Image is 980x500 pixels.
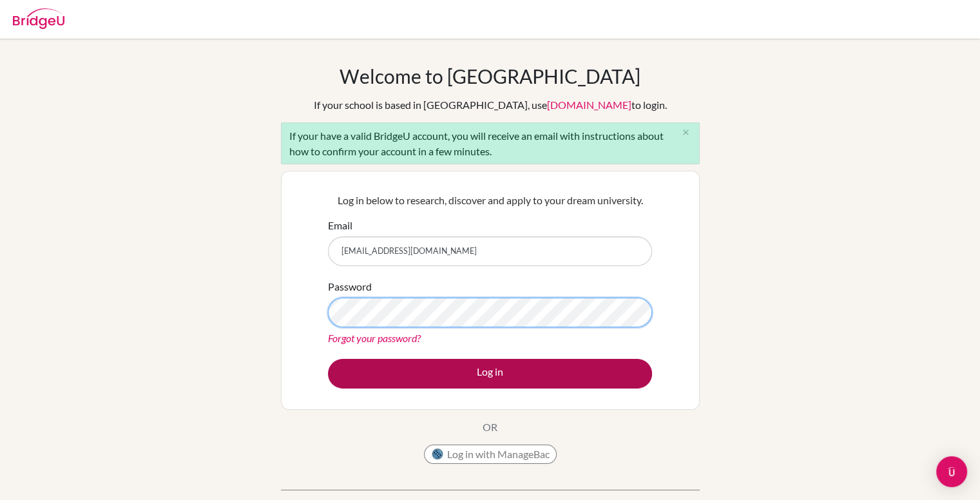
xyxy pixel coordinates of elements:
button: Log in [328,359,652,389]
a: Forgot your password? [328,332,421,344]
a: [DOMAIN_NAME] [547,99,631,111]
label: Password [328,279,372,294]
button: Log in with ManageBac [424,445,557,464]
p: OR [483,419,497,435]
h1: Welcome to [GEOGRAPHIC_DATA] [340,64,640,88]
label: Email [328,218,352,233]
div: Open Intercom Messenger [936,456,967,487]
p: Log in below to research, discover and apply to your dream university. [328,193,652,208]
button: Close [673,123,699,142]
div: If your school is based in [GEOGRAPHIC_DATA], use to login. [314,97,667,113]
i: close [681,128,691,137]
div: If your have a valid BridgeU account, you will receive an email with instructions about how to co... [281,122,700,164]
img: Bridge-U [13,8,64,29]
